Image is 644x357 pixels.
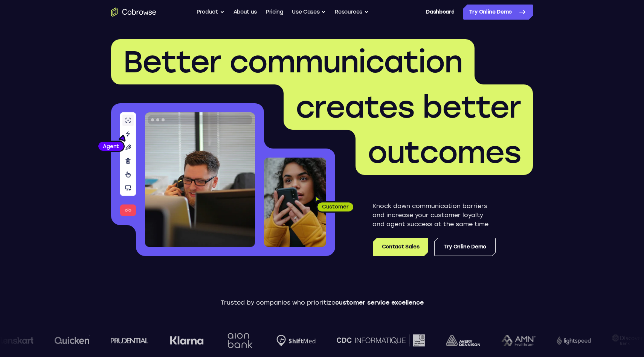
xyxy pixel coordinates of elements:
[266,5,283,20] a: Pricing
[434,238,496,256] a: Try Online Demo
[264,158,326,247] img: A customer holding their phone
[540,336,575,344] img: Lightspeed
[372,202,496,229] p: Knock down communication barriers and increase your customer loyalty and agent success at the sam...
[209,325,239,356] img: Aion Bank
[320,334,409,346] img: CDC Informatique
[145,112,255,247] img: A customer support agent talking on the phone
[373,238,428,256] a: Contact Sales
[123,44,462,80] span: Better communication
[430,335,464,346] img: avery-dennison
[154,336,188,345] img: Klarna
[95,337,133,343] img: prudential
[296,89,521,125] span: creates better
[233,5,257,20] a: About us
[485,335,519,346] img: AMN Healthcare
[335,5,369,20] button: Resources
[463,5,533,20] a: Try Online Demo
[368,134,521,170] span: outcomes
[335,299,424,306] span: customer service excellence
[197,5,224,20] button: Product
[292,5,326,20] button: Use Cases
[260,335,299,346] img: Shiftmed
[111,8,156,17] a: Go to the home page
[426,5,454,20] a: Dashboard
